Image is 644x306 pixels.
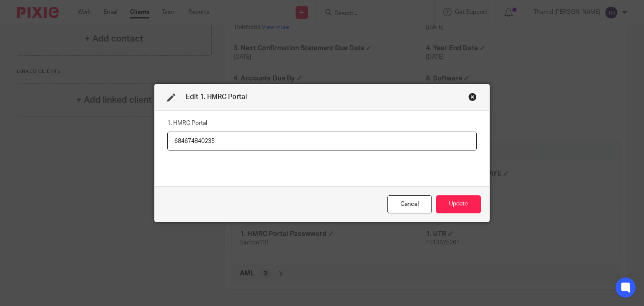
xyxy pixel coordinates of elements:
[167,119,207,127] label: 1. HMRC Portal
[387,195,432,213] div: Close this dialog window
[186,93,247,100] span: Edit 1. HMRC Portal
[468,93,477,101] div: Close this dialog window
[436,195,481,213] button: Update
[167,132,477,150] input: 1. HMRC Portal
